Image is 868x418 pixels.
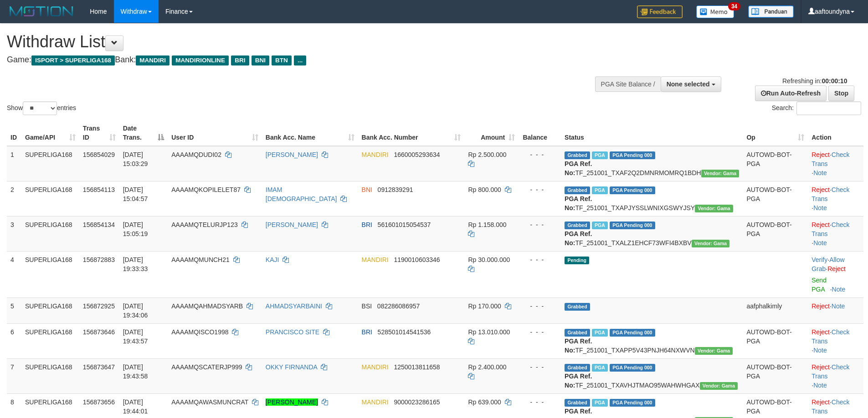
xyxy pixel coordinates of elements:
a: Check Trans [812,363,849,380]
th: Date Trans.: activate to sort column descending [119,120,168,146]
label: Show entries [7,101,76,115]
th: Bank Acc. Number: activate to sort column ascending [358,120,465,146]
img: Feedback.jpg [637,5,683,18]
a: Note [813,204,827,212]
span: Grabbed [565,329,590,337]
input: Search: [796,101,861,115]
span: Rp 639.000 [468,398,501,406]
span: AAAAMQISCO1998 [171,328,228,336]
span: BSI [362,302,372,310]
span: Copy 561601015054537 to clipboard [378,221,431,228]
b: PGA Ref. No: [565,160,592,176]
span: Refreshing in: [782,77,847,85]
a: [PERSON_NAME] [266,151,318,158]
td: · · [808,358,863,393]
span: [DATE] 15:03:29 [123,151,148,167]
td: TF_251001_TXALZ1EHCF73WFI4BXBV [561,216,743,251]
span: Grabbed [565,364,590,372]
span: Copy 0912839291 to clipboard [378,186,413,193]
span: MANDIRI [362,363,389,371]
a: Note [813,382,827,389]
a: Reject [812,151,830,158]
td: SUPERLIGA168 [21,146,79,181]
span: PGA Pending [610,186,655,194]
span: BTN [272,55,292,65]
a: Note [832,302,845,310]
td: SUPERLIGA168 [21,358,79,393]
span: Vendor URL: https://trx31.1velocity.biz [701,170,740,177]
span: MANDIRI [362,151,389,158]
img: panduan.png [748,5,794,18]
th: Amount: activate to sort column ascending [464,120,519,146]
th: Balance [519,120,561,146]
td: TF_251001_TXAF2Q2DMNRMOMRQ1BDH [561,146,743,181]
span: Grabbed [565,303,590,311]
a: Note [832,286,846,293]
div: - - - [522,327,557,337]
div: - - - [522,185,557,194]
span: None selected [667,81,710,88]
span: [DATE] 15:04:57 [123,186,148,202]
span: AAAAMQAWASMUNCRAT [171,398,248,406]
span: BRI [362,221,372,228]
a: Stop [828,86,854,101]
span: Vendor URL: https://trx31.1velocity.biz [695,205,733,212]
span: MANDIRI [136,55,169,65]
span: MANDIRI [362,398,389,406]
select: Showentries [23,101,57,115]
th: Trans ID: activate to sort column ascending [79,120,119,146]
span: Rp 1.158.000 [468,221,506,228]
span: AAAAMQDUDI02 [171,151,221,158]
strong: 00:00:10 [822,77,847,85]
span: BRI [231,55,249,65]
a: Reject [812,328,830,336]
a: Note [813,169,827,176]
td: 7 [7,358,21,393]
td: 2 [7,181,21,216]
span: BNI [362,186,372,193]
span: PGA Pending [610,364,655,372]
span: Rp 13.010.000 [468,328,510,336]
a: Check Trans [812,398,849,415]
span: Copy 528501014541536 to clipboard [378,328,431,336]
span: AAAAMQAHMADSYARB [171,302,243,310]
th: ID [7,120,21,146]
div: - - - [522,363,557,372]
span: [DATE] 19:44:01 [123,398,148,415]
td: AUTOWD-BOT-PGA [743,146,808,181]
td: · [808,297,863,323]
th: Game/API: activate to sort column ascending [21,120,79,146]
td: TF_251001_TXAPJYSSLWNIXGSWYJSY [561,181,743,216]
a: Reject [812,221,830,228]
span: Rp 170.000 [468,302,501,310]
a: Check Trans [812,186,849,202]
td: 3 [7,216,21,251]
td: · · [808,251,863,297]
div: PGA Site Balance / [595,76,661,92]
h4: Game: Bank: [7,55,570,65]
a: KAJI [266,256,279,263]
a: Allow Grab [812,256,844,272]
span: BRI [362,328,372,336]
td: aafphalkimly [743,297,808,323]
td: SUPERLIGA168 [21,181,79,216]
a: OKKY FIRNANDA [266,363,317,371]
span: Rp 2.500.000 [468,151,506,158]
td: · · [808,216,863,251]
a: IMAM [DEMOGRAPHIC_DATA] [266,186,337,202]
th: Bank Acc. Name: activate to sort column ascending [262,120,358,146]
span: PGA Pending [610,222,655,229]
td: · · [808,323,863,358]
a: [PERSON_NAME] [266,221,318,228]
th: User ID: activate to sort column ascending [168,120,262,146]
span: PGA Pending [610,151,655,159]
span: 156873646 [83,328,115,336]
span: 34 [728,2,740,10]
td: · · [808,146,863,181]
span: Vendor URL: https://trx31.1velocity.biz [700,382,738,390]
div: - - - [522,398,557,407]
a: Reject [812,363,830,371]
span: Pending [565,257,589,264]
span: 156873656 [83,398,115,406]
a: Reject [812,186,830,193]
